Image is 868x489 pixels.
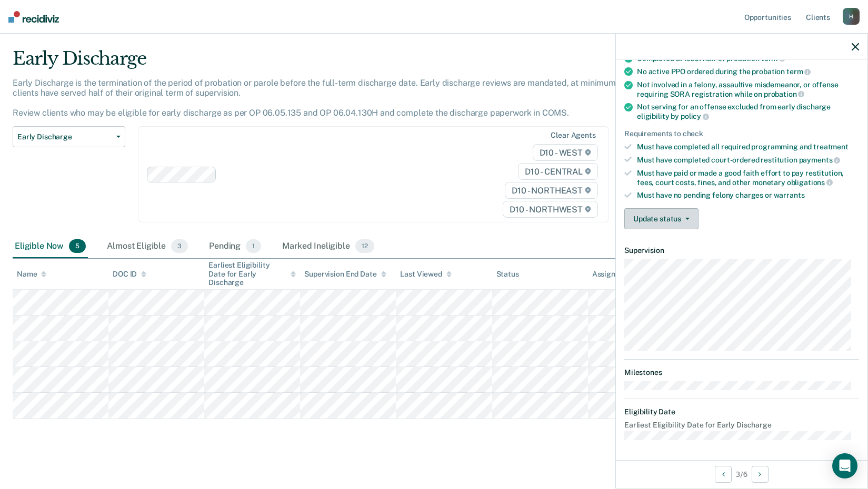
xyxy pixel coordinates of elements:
span: policy [681,112,709,120]
span: 12 [355,239,374,253]
span: 5 [69,239,86,253]
span: obligations [787,178,833,187]
p: Early Discharge is the termination of the period of probation or parole before the full-term disc... [13,78,638,118]
div: No active PPO ordered during the probation [637,67,859,76]
div: Clear agents [551,131,595,140]
div: Must have no pending felony charges or [637,191,859,200]
div: Must have completed court-ordered restitution [637,155,859,165]
dt: Eligibility Date [624,407,859,416]
div: Marked Ineligible [280,235,376,258]
span: probation [764,90,805,98]
button: Previous Opportunity [715,466,732,483]
dt: Supervision [624,246,859,255]
div: Name [17,270,46,279]
div: 3 / 6 [616,460,867,488]
div: Status [496,270,519,279]
div: Open Intercom Messenger [832,453,857,478]
span: D10 - NORTHEAST [505,182,597,199]
div: Eligible Now [13,235,88,258]
div: Pending [207,235,263,258]
span: D10 - WEST [533,144,598,161]
span: payments [799,156,841,164]
img: Recidiviz [8,11,59,23]
div: Not serving for an offense excluded from early discharge eligibility by [637,103,859,120]
div: Requirements to check [624,129,859,138]
div: Must have completed all required programming and [637,142,859,151]
div: Last Viewed [400,270,451,279]
div: Not involved in a felony, assaultive misdemeanor, or offense requiring SORA registration while on [637,80,859,98]
div: Almost Eligible [105,235,190,258]
div: Must have paid or made a good faith effort to pay restitution, fees, court costs, fines, and othe... [637,169,859,187]
span: treatment [813,142,849,151]
div: Earliest Eligibility Date for Early Discharge [208,261,296,287]
span: 3 [171,239,188,253]
span: D10 - CENTRAL [518,163,598,180]
span: term [786,67,811,76]
span: D10 - NORTHWEST [503,201,597,218]
div: Early Discharge [13,48,664,78]
div: H [843,8,860,25]
span: warrants [774,191,805,199]
span: term [761,54,785,63]
div: Assigned to [592,270,642,279]
dt: Milestones [624,368,859,377]
button: Next Opportunity [752,466,769,483]
span: 1 [246,239,261,253]
div: Supervision End Date [304,270,386,279]
span: Early Discharge [17,133,112,141]
dt: Earliest Eligibility Date for Early Discharge [624,421,859,430]
div: DOC ID [113,270,146,279]
button: Update status [624,208,699,229]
